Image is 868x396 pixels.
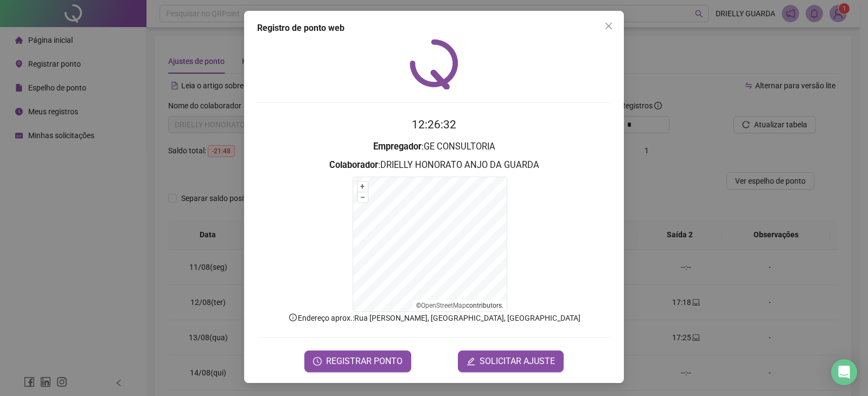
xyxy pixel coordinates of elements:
[304,350,411,372] button: REGISTRAR PONTO
[412,118,456,131] time: 12:26:32
[288,313,298,322] span: info-circle
[410,39,458,89] img: QRPoint
[358,181,368,192] button: +
[326,355,403,368] span: REGISTRAR PONTO
[467,357,475,366] span: edit
[257,158,611,172] h3: : DRIELLY HONORATO ANJO DA GUARDA
[604,22,613,30] span: close
[600,17,617,35] button: Close
[257,312,611,324] p: Endereço aprox. : Rua [PERSON_NAME], [GEOGRAPHIC_DATA], [GEOGRAPHIC_DATA]
[329,160,378,170] strong: Colaborador
[480,355,555,368] span: SOLICITAR AJUSTE
[421,302,466,309] a: OpenStreetMap
[358,192,368,203] button: –
[831,359,857,385] div: Open Intercom Messenger
[373,141,422,152] strong: Empregador
[257,22,611,35] div: Registro de ponto web
[313,357,322,366] span: clock-circle
[416,302,503,309] li: © contributors.
[458,350,564,372] button: editSOLICITAR AJUSTE
[257,140,611,154] h3: : GE CONSULTORIA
